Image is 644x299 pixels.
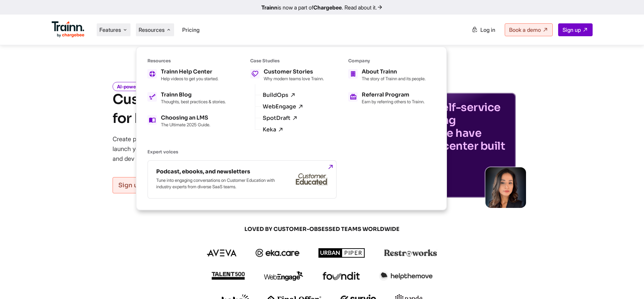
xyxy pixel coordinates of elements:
[113,177,178,193] a: Sign up for free
[113,90,296,128] h1: Customer Training Platform for Modern Teams
[264,76,324,81] p: Why modern teams love Trainn.
[263,127,284,133] a: Keka
[147,149,426,155] h6: Expert voices
[362,99,425,104] p: Earn by referring others to Trainn.
[558,23,593,36] a: Sign up
[348,92,426,104] a: Referral Program Earn by referring others to Trainn.
[313,4,342,11] b: Chargebee
[52,21,85,38] img: Trainn Logo
[263,115,298,121] a: SpotDraft
[182,26,199,33] a: Pricing
[348,58,426,64] h6: Company
[113,134,292,164] p: Create product videos and step-by-step documentation, and launch your Knowledge Base or Academy —...
[318,248,365,258] img: urbanpiper logo
[264,271,303,281] img: webengage logo
[264,69,324,74] h5: Customer Stories
[509,26,541,33] span: Book a demo
[379,271,433,281] img: helpthemove logo
[362,92,425,98] h5: Referral Program
[480,26,495,33] span: Log in
[161,115,210,121] h5: Choosing an LMS
[348,69,426,81] a: About Trainn The story of Trainn and its people.
[113,82,177,91] i: AI-powered and No-Code
[468,24,499,36] a: Log in
[362,76,426,81] p: The story of Trainn and its people.
[147,92,226,104] a: Trainn Blog Thoughts, best practices & stories.
[99,26,121,34] span: Features
[161,92,226,98] h5: Trainn Blog
[261,4,278,11] b: Trainn
[160,226,484,233] span: LOVED BY CUSTOMER-OBSESSED TEAMS WORLDWIDE
[211,272,245,280] img: talent500 logo
[505,23,553,36] a: Book a demo
[156,169,278,174] h5: Podcast, ebooks, and newsletters
[147,69,226,81] a: Trainn Help Center Help videos to get you started.
[147,58,226,64] h6: Resources
[139,26,165,34] span: Resources
[384,249,437,257] img: restroworks logo
[161,99,226,104] p: Thoughts, best practices & stories.
[250,58,324,64] h6: Case Studies
[322,272,360,280] img: foundit logo
[362,69,426,74] h5: About Trainn
[250,69,324,81] a: Customer Stories Why modern teams love Trainn.
[147,160,337,199] a: Podcast, ebooks, and newsletters Tune into engaging conversations on Customer Education with indu...
[296,173,328,186] img: customer-educated-gray.b42eccd.svg
[156,177,278,190] p: Tune into engaging conversations on Customer Education with industry experts from diverse SaaS te...
[485,167,526,208] img: sabina-buildops.d2e8138.png
[563,26,581,33] span: Sign up
[610,266,644,299] iframe: Chat Widget
[207,250,237,256] img: aveva logo
[161,76,218,81] p: Help videos to get you started.
[161,69,218,74] h5: Trainn Help Center
[263,92,296,98] a: BuildOps
[263,104,304,110] a: WebEngage
[256,249,300,257] img: ekacare logo
[161,122,210,127] p: The Ultimate 2025 Guide.
[147,115,226,127] a: Choosing an LMS The Ultimate 2025 Guide.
